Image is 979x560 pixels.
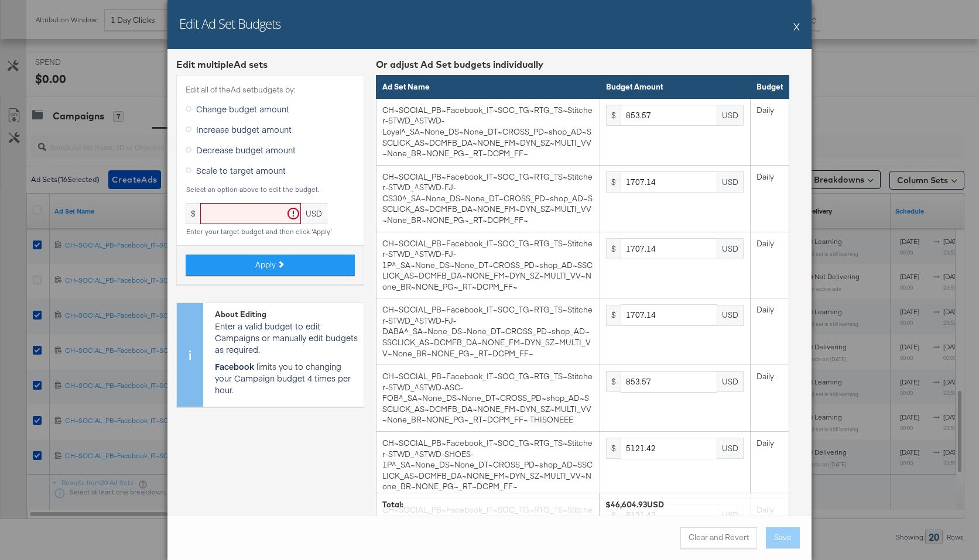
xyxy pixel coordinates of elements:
div: $ [186,203,200,224]
div: CH~SOCIAL_PB~Facebook_IT~SOC_TG~RTG_TS~Stitcher-STWD_^STWD-FJ-1P^_SA~None_DS~None_DT~CROSS_PD~sho... [382,238,593,293]
button: Clear and Revert [680,527,757,548]
p: Enter a valid budget to edit Campaigns or manually edit budgets as required. [215,320,358,355]
div: $46,604.93USD [605,499,783,510]
div: CH~SOCIAL_PB~Facebook_IT~SOC_TG~RTG_TS~Stitcher-STWD_^STWD-FJ-DABA^_SA~None_DS~None_DT~CROSS_PD~s... [382,304,593,359]
h2: Edit Ad Set Budgets [179,15,280,32]
div: $ [606,438,621,459]
div: Edit multiple Ad set s [176,58,364,71]
div: USD [717,171,744,193]
button: X [793,15,800,38]
div: CH~SOCIAL_PB~Facebook_IT~SOC_TG~RTG_TS~Stitcher-STWD_^STWD-SHOES-1P^_SA~None_DS~None_DT~CROSS_PD~... [382,438,593,492]
span: Scale to target amount [196,164,286,176]
button: Apply [186,255,355,276]
div: Total: [382,499,593,510]
td: Daily [750,298,789,365]
div: USD [301,203,327,224]
td: Daily [750,365,789,432]
td: Daily [750,165,789,232]
div: Select an option above to edit the budget. [186,185,355,194]
td: Daily [750,232,789,298]
div: USD [717,438,744,459]
div: $ [606,105,621,126]
div: CH~SOCIAL_PB~Facebook_IT~SOC_TG~RTG_TS~Stitcher-STWD_^STWD-Loyal^_SA~None_DS~None_DT~CROSS_PD~sho... [382,105,593,159]
div: CH~SOCIAL_PB~Facebook_IT~SOC_TG~RTG_TS~Stitcher-STWD_^STWD-FJ-CS30^_SA~None_DS~None_DT~CROSS_PD~s... [382,171,593,226]
div: Enter your target budget and then click 'Apply' [186,228,355,236]
th: Budget [750,75,789,99]
p: limits you to changing your Campaign budget 4 times per hour. [215,360,358,396]
td: Daily [750,98,789,165]
div: $ [606,371,621,392]
span: Change budget amount [196,103,289,115]
label: Edit all of the Ad set budgets by: [186,84,355,95]
div: CH~SOCIAL_PB~Facebook_IT~SOC_TG~RTG_TS~Stitcher-STWD_^STWD-ASC-FOB^_SA~None_DS~None_DT~CROSS_PD~s... [382,371,593,425]
td: Daily [750,431,789,498]
th: Ad Set Name [376,75,600,99]
div: USD [717,371,744,392]
span: Decrease budget amount [196,144,296,156]
strong: Facebook [215,360,254,372]
th: Budget Amount [600,75,751,99]
div: USD [717,238,744,259]
div: About Editing [215,309,358,320]
div: Or adjust Ad Set budgets individually [376,58,789,71]
div: USD [717,105,744,126]
div: $ [606,305,621,326]
div: $ [606,238,621,259]
div: USD [717,305,744,326]
div: $ [606,171,621,193]
span: Apply [255,259,276,270]
span: Increase budget amount [196,123,292,135]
